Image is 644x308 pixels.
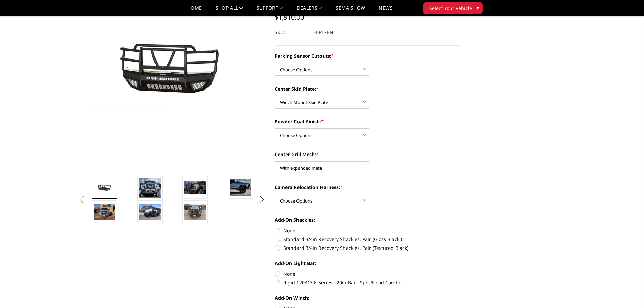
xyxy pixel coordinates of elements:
[184,204,206,220] img: 2017-2022 Ford F250-350 - T2 Series - Extreme Front Bumper (receiver or winch)
[275,118,461,125] label: Powder Coat Finish:
[275,227,461,234] label: None
[257,6,283,16] a: Support
[139,204,161,220] img: 2017-2022 Ford F250-350 - T2 Series - Extreme Front Bumper (receiver or winch)
[275,151,461,158] label: Center Grill Mesh:
[94,204,115,220] img: 2017-2022 Ford F250-350 - T2 Series - Extreme Front Bumper (receiver or winch)
[275,26,308,39] dt: SKU:
[275,13,304,22] span: $1,910.00
[216,6,243,16] a: shop all
[275,236,461,243] label: Standard 3/4in Recovery Shackles, Pair (Gloss Black )
[610,276,644,308] iframe: Chat Widget
[275,85,461,92] label: Center Skid Plate:
[275,184,461,191] label: Camera Relocation Harness:
[313,26,333,39] dd: EEF17BN
[139,178,161,198] img: 2017-2022 Ford F250-350 - T2 Series - Extreme Front Bumper (receiver or winch)
[429,5,472,12] span: Select Your Vehicle
[275,294,461,301] label: Add-On Winch:
[336,6,365,16] a: SEMA Show
[297,6,323,16] a: Dealers
[275,270,461,277] label: None
[257,195,267,205] button: Next
[379,6,392,16] a: News
[275,279,461,286] label: Rigid 120313 E-Series - 20in Bar - Spot/Flood Combo
[187,6,202,16] a: Home
[275,52,461,60] label: Parking Sensor Cutouts:
[77,195,87,205] button: Previous
[275,260,461,267] label: Add-On Light Bar:
[230,179,251,196] img: 2017-2022 Ford F250-350 - T2 Series - Extreme Front Bumper (receiver or winch)
[184,181,206,194] img: 2017-2022 Ford F250-350 - T2 Series - Extreme Front Bumper (receiver or winch)
[423,2,483,14] button: Select Your Vehicle
[275,244,461,252] label: Standard 3/4in Recovery Shackles, Pair (Textured Black)
[94,183,115,193] img: 2017-2022 Ford F250-350 - T2 Series - Extreme Front Bumper (receiver or winch)
[477,4,479,11] span: ▾
[275,216,461,223] label: Add-On Shackles:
